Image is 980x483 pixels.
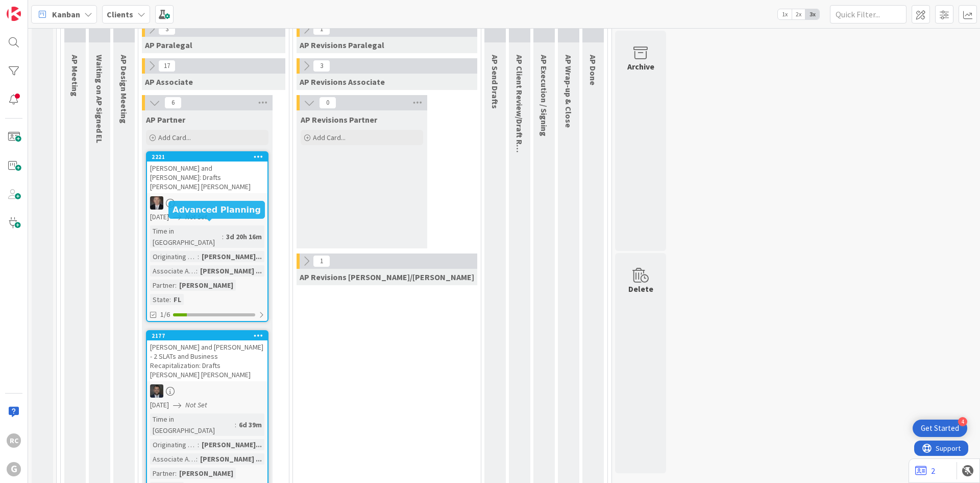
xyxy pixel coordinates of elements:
div: 2221[PERSON_NAME] and [PERSON_NAME]: Drafts [PERSON_NAME] [PERSON_NAME] [147,152,267,193]
span: : [198,251,199,262]
div: Originating Attorney [150,439,198,450]
div: Partner [150,280,175,291]
div: 6d 39m [236,419,264,430]
div: [PERSON_NAME] ... [198,453,264,465]
span: 1 [313,23,330,35]
div: Get Started [921,423,959,433]
span: : [175,468,177,479]
span: 1x [778,9,792,19]
span: AP Wrap-up & Close [563,55,574,128]
span: [DATE] [150,212,169,222]
span: Waiting on AP Signed EL [94,55,105,143]
b: Clients [107,9,133,19]
span: 3x [805,9,819,19]
span: Add Card... [313,133,346,142]
span: Support [21,2,46,14]
div: Associate Assigned [150,453,196,465]
div: [PERSON_NAME]... [199,439,264,450]
div: FL [171,294,184,305]
i: Not Set [185,400,207,409]
div: 2177 [147,331,267,340]
span: 1/6 [160,309,170,320]
span: AP Associate [145,77,193,87]
span: 17 [158,60,176,72]
div: 3d 20h 16m [224,231,264,242]
div: RC [7,433,21,448]
span: AP Revisions Associate [300,77,385,87]
span: : [235,419,236,430]
a: 2221[PERSON_NAME] and [PERSON_NAME]: Drafts [PERSON_NAME] [PERSON_NAME]BG[DATE]Not SetTime in [GE... [146,151,268,322]
span: : [196,265,198,277]
img: BG [150,196,163,210]
span: : [198,439,199,450]
span: : [175,280,177,291]
div: [PERSON_NAME] and [PERSON_NAME] - 2 SLATs and Business Recapitalization: Drafts [PERSON_NAME] [PE... [147,340,267,381]
span: AP Client Review/Draft Review Meeting [514,55,525,198]
span: AP Revisions Paralegal [300,40,384,50]
div: [PERSON_NAME] [177,468,236,479]
div: Associate Assigned [150,265,196,277]
span: : [196,453,198,465]
div: Archive [627,60,654,73]
img: Visit kanbanzone.com [7,7,21,21]
span: 3 [158,23,176,35]
span: : [169,294,171,305]
span: 6 [164,97,182,109]
span: : [222,231,224,242]
div: Originating Attorney [150,251,198,262]
span: AP Send Drafts [490,55,500,109]
span: Kanban [52,8,80,20]
div: Partner [150,468,175,479]
span: AP Design Meeting [119,55,129,124]
span: 3 [313,60,330,72]
span: AP Execution / Signing [539,55,549,136]
span: 2x [792,9,805,19]
input: Quick Filter... [830,5,906,24]
span: Add Card... [158,133,191,142]
div: Time in [GEOGRAPHIC_DATA] [150,413,235,436]
div: 2221 [147,152,267,162]
h5: Advanced Planning [173,205,261,215]
span: [DATE] [150,400,169,410]
div: BG [147,196,267,210]
div: JW [147,384,267,398]
div: Time in [GEOGRAPHIC_DATA] [150,225,222,248]
div: [PERSON_NAME] and [PERSON_NAME]: Drafts [PERSON_NAME] [PERSON_NAME] [147,162,267,193]
div: 2177 [152,332,267,339]
span: 1 [313,255,330,267]
span: AP Revisions Brad/Jonas [300,272,474,282]
div: 2177[PERSON_NAME] and [PERSON_NAME] - 2 SLATs and Business Recapitalization: Drafts [PERSON_NAME]... [147,331,267,381]
div: [PERSON_NAME]... [199,251,264,262]
span: 0 [319,97,336,109]
div: G [7,462,21,476]
span: AP Revisions Partner [301,114,377,125]
span: AP Meeting [70,55,80,97]
span: AP Paralegal [145,40,192,50]
span: AP Partner [146,114,185,125]
div: Delete [628,283,653,295]
a: 2 [915,465,935,477]
div: 2221 [152,153,267,160]
div: [PERSON_NAME] [177,280,236,291]
span: AP Done [588,55,598,85]
div: [PERSON_NAME] ... [198,265,264,277]
div: 4 [958,417,967,426]
img: JW [150,384,163,398]
div: State [150,294,169,305]
div: Open Get Started checklist, remaining modules: 4 [913,420,967,437]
